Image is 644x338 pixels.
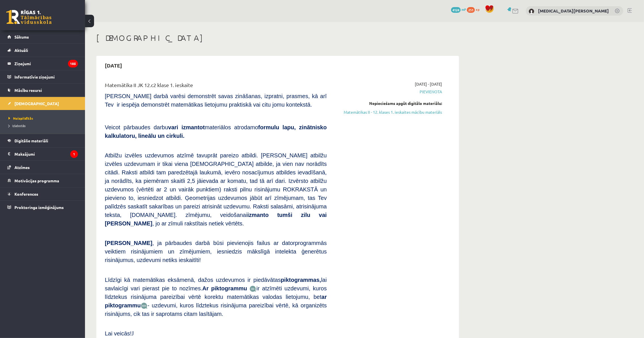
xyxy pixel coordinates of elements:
span: Pievienota [335,89,442,95]
a: [MEDICAL_DATA][PERSON_NAME] [538,8,609,14]
a: Proktoringa izmēģinājums [7,201,78,214]
span: Motivācijas programma [14,178,59,183]
span: mP [462,7,466,12]
a: Konferences [7,187,78,200]
img: JfuEzvunn4EvwAAAAASUVORK5CYII= [250,286,256,292]
img: Nikita Ļahovs [529,9,534,14]
span: [PERSON_NAME] [105,240,152,246]
img: wKvN42sLe3LLwAAAABJRU5ErkJggg== [141,303,148,309]
span: [DATE] - [DATE] [415,81,442,87]
span: 4124 [451,7,461,13]
span: Mācību resursi [14,88,42,93]
span: ir atzīmēti uzdevumi, kuros līdztekus risinājuma pareizībai vērtē korektu matemātikas valodas lie... [105,285,327,309]
span: Proktoringa izmēģinājums [14,205,64,210]
b: formulu lapu, zinātnisko kalkulatoru, lineālu un cirkuli. [105,124,327,139]
a: Rīgas 1. Tālmācības vidusskola [6,10,52,24]
b: izmanto [247,212,269,218]
i: 185 [68,60,78,67]
span: Veicot pārbaudes darbu materiālos atrodamo [105,124,327,139]
span: [PERSON_NAME] darbā varēsi demonstrēt savas zināšanas, izpratni, prasmes, kā arī Tev ir iespēja d... [105,93,327,108]
span: Atzīmes [14,165,30,170]
span: Aktuāli [14,48,28,53]
span: , ja pārbaudes darbā būsi pievienojis failus ar datorprogrammās veiktiem risinājumiem un zīmējumi... [105,240,327,263]
div: Nepieciešams apgūt digitālo materiālu: [335,100,442,106]
b: tumši zilu vai [PERSON_NAME] [105,212,327,227]
span: - uzdevumi, kuros līdztekus risinājuma pareizībai vērtē, kā organizēts risinājums, cik tas ir sap... [105,302,327,317]
a: Sākums [7,30,78,43]
a: Maksājumi1 [7,147,78,160]
span: 251 [467,7,475,13]
b: ar piktogrammu [105,294,327,309]
legend: Informatīvie ziņojumi [14,70,78,83]
a: [DEMOGRAPHIC_DATA] [7,97,78,110]
span: Neizpildītās [8,116,33,121]
h1: [DEMOGRAPHIC_DATA] [96,33,459,43]
a: Izlabotās [8,123,79,128]
i: 1 [70,150,78,158]
b: vari izmantot [168,124,205,130]
span: Konferences [14,191,38,197]
span: Digitālie materiāli [14,138,48,143]
a: Motivācijas programma [7,174,78,187]
span: Lai veicās! [105,330,132,337]
a: Neizpildītās [8,116,79,121]
a: Ziņojumi185 [7,57,78,70]
span: xp [476,7,479,12]
legend: Maksājumi [14,147,78,160]
a: Matemātikas II - 12. klases 1. ieskaites mācību materiāls [335,109,442,115]
a: Atzīmes [7,161,78,174]
legend: Ziņojumi [14,57,78,70]
b: Ar piktogrammu [202,285,247,291]
span: J [132,330,134,337]
a: Informatīvie ziņojumi [7,70,78,83]
a: Digitālie materiāli [7,134,78,147]
a: 4124 mP [451,7,466,12]
span: Izlabotās [8,123,25,128]
b: piktogrammas, [281,277,321,283]
h2: [DATE] [99,59,128,72]
span: Sākums [14,34,29,39]
a: 251 xp [467,7,482,12]
span: Atbilžu izvēles uzdevumos atzīmē tavuprāt pareizo atbildi. [PERSON_NAME] atbilžu izvēles uzdevuma... [105,152,327,227]
div: Matemātika II JK 12.c2 klase 1. ieskaite [105,81,327,92]
a: Aktuāli [7,44,78,57]
span: [DEMOGRAPHIC_DATA] [14,101,59,106]
span: Līdzīgi kā matemātikas eksāmenā, dažos uzdevumos ir piedāvātas lai savlaicīgi vari pierast pie to... [105,277,327,291]
a: Mācību resursi [7,84,78,97]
